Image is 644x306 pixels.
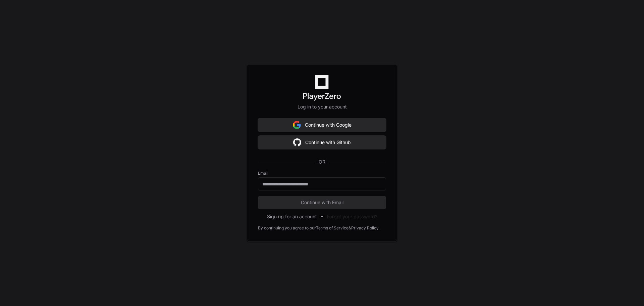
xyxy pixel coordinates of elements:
[258,118,386,132] button: Continue with Google
[258,196,386,209] button: Continue with Email
[258,136,386,149] button: Continue with Github
[316,225,348,231] a: Terms of Service
[258,103,386,110] p: Log in to your account
[258,225,316,231] div: By continuing you agree to our
[348,225,351,231] div: &
[258,171,386,176] label: Email
[293,118,301,132] img: Sign in with google
[267,213,317,220] button: Sign up for an account
[293,136,301,149] img: Sign in with google
[327,213,377,220] button: Forgot your password?
[258,199,386,206] span: Continue with Email
[316,159,328,165] span: OR
[351,225,379,231] a: Privacy Policy.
